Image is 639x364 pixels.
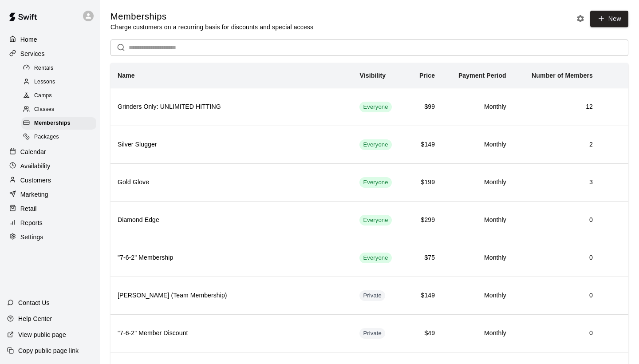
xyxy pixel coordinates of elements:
div: Classes [21,103,96,116]
div: This membership is visible to all customers [359,215,391,226]
p: Availability [20,162,51,170]
div: Camps [21,90,96,102]
h6: Gold Glove [118,178,345,187]
a: Retail [7,202,93,215]
span: Lessons [34,78,55,87]
p: View public page [18,330,66,339]
h6: Monthly [449,253,506,263]
div: This membership is hidden from the memberships page [359,328,385,339]
b: Price [419,72,435,79]
h6: 12 [521,102,593,112]
h6: "7-6-2" Member Discount [118,328,345,338]
div: This membership is hidden from the memberships page [359,290,385,301]
b: Payment Period [458,72,506,79]
span: Classes [34,105,54,114]
a: Lessons [21,75,100,89]
p: Charge customers on a recurring basis for discounts and special access [110,23,313,32]
b: Visibility [359,72,386,79]
span: Camps [34,91,52,100]
span: Everyone [359,141,391,149]
h6: Monthly [449,178,506,187]
h6: $75 [413,253,435,263]
h6: $149 [413,291,435,301]
h6: Silver Slugger [118,140,345,150]
span: Packages [34,133,59,142]
span: Memberships [34,119,71,128]
h6: $49 [413,328,435,338]
a: Memberships [21,117,100,131]
span: Everyone [359,178,391,187]
h6: Monthly [449,140,506,150]
a: Marketing [7,188,93,201]
h6: 0 [521,291,593,301]
span: Everyone [359,216,391,225]
h6: $299 [413,215,435,225]
a: Settings [7,230,93,244]
h6: Monthly [449,328,506,338]
a: Customers [7,174,93,187]
span: Everyone [359,103,391,111]
b: Name [118,72,135,79]
div: This membership is visible to all customers [359,102,391,112]
a: Classes [21,103,100,117]
p: Retail [20,204,37,213]
h6: Monthly [449,215,506,225]
h6: Diamond Edge [118,215,345,225]
p: Services [20,49,45,58]
div: Memberships [21,117,96,130]
div: Lessons [21,76,96,88]
p: Help Center [18,314,52,323]
a: Availability [7,159,93,173]
span: Everyone [359,254,391,262]
a: Calendar [7,145,93,158]
a: Services [7,47,93,60]
a: Reports [7,216,93,229]
a: Home [7,33,93,46]
h6: Monthly [449,102,506,112]
div: Rentals [21,62,96,75]
h6: 0 [521,215,593,225]
span: Private [359,292,385,300]
button: Memberships settings [574,12,587,25]
a: Camps [21,89,100,103]
h6: $99 [413,102,435,112]
p: Home [20,35,37,44]
h6: [PERSON_NAME] (Team Membership) [118,291,345,301]
p: Calendar [20,147,46,156]
a: New [590,11,628,27]
div: This membership is visible to all customers [359,139,391,150]
h6: $199 [413,178,435,187]
p: Marketing [20,190,48,199]
a: Rentals [21,61,100,75]
div: This membership is visible to all customers [359,253,391,263]
p: Copy public page link [18,346,79,355]
h6: 0 [521,253,593,263]
p: Reports [20,218,43,227]
h6: 2 [521,140,593,150]
h6: Monthly [449,291,506,301]
p: Settings [20,233,43,241]
h6: "7-6-2" Membership [118,253,345,263]
h6: 3 [521,178,593,187]
h6: $149 [413,140,435,150]
span: Rentals [34,64,54,73]
div: This membership is visible to all customers [359,177,391,188]
div: Packages [21,131,96,143]
span: Private [359,329,385,338]
b: Number of Members [532,72,593,79]
p: Customers [20,176,51,185]
h6: Grinders Only: UNLIMITED HITTING [118,102,345,112]
h5: Memberships [110,11,313,23]
p: Contact Us [18,298,50,307]
h6: 0 [521,328,593,338]
a: Packages [21,131,100,144]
